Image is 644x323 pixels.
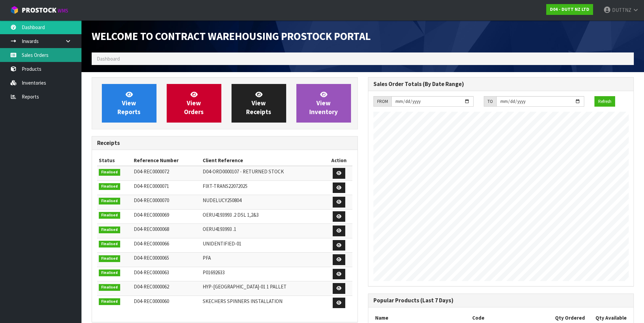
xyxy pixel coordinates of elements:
div: TO [484,96,496,107]
span: HYP-[GEOGRAPHIC_DATA]-01 1 PALLET [203,283,287,290]
th: Client Reference [201,155,326,166]
span: OERU4193993 .2 DSL 1,2&3 [203,212,259,218]
span: D04-REC0000070 [134,197,169,203]
span: PFA [203,255,211,261]
span: D04-ORD0000107 - RETURNED STOCK [203,168,284,175]
span: View Receipts [246,90,271,116]
span: Finalised [99,227,120,233]
span: NUDELUCY250804 [203,197,241,203]
span: FIXT-TRANS22072025 [203,183,247,189]
span: D04-REC0000066 [134,240,169,247]
span: ProStock [22,6,56,15]
span: DUTTNZ [612,7,631,13]
a: ViewReceipts [232,84,286,123]
span: Dashboard [97,56,120,62]
small: WMS [58,7,68,14]
span: D04-REC0000072 [134,168,169,175]
span: D04-REC0000068 [134,226,169,232]
a: ViewInventory [296,84,351,123]
span: View Reports [117,90,141,116]
span: D04-REC0000069 [134,212,169,218]
span: D04-REC0000060 [134,298,169,304]
span: View Inventory [309,90,338,116]
span: P01692633 [203,269,225,276]
span: Finalised [99,183,120,190]
h3: Receipts [97,140,352,146]
h3: Popular Products (Last 7 Days) [373,297,629,304]
span: Finalised [99,241,120,247]
span: Finalised [99,169,120,176]
span: UNIDENTIFIED-01 [203,240,241,247]
img: cube-alt.png [10,6,19,14]
th: Action [326,155,352,166]
span: Finalised [99,270,120,276]
a: ViewReports [102,84,157,123]
div: FROM [373,96,391,107]
button: Refresh [594,96,615,107]
th: Reference Number [132,155,201,166]
span: Finalised [99,298,120,305]
span: SKECHERS SPINNERS INSTALLATION [203,298,282,304]
strong: D04 - DUTT NZ LTD [550,6,589,12]
a: ViewOrders [167,84,221,123]
span: Finalised [99,284,120,291]
span: D04-REC0000063 [134,269,169,276]
span: View Orders [184,90,204,116]
span: Welcome to Contract Warehousing ProStock Portal [92,29,371,43]
span: D04-REC0000065 [134,255,169,261]
span: OERU4193993 .1 [203,226,236,232]
span: Finalised [99,255,120,262]
span: D04-REC0000071 [134,183,169,189]
span: Finalised [99,198,120,204]
h3: Sales Order Totals (By Date Range) [373,81,629,87]
th: Status [97,155,132,166]
span: D04-REC0000062 [134,283,169,290]
span: Finalised [99,212,120,219]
